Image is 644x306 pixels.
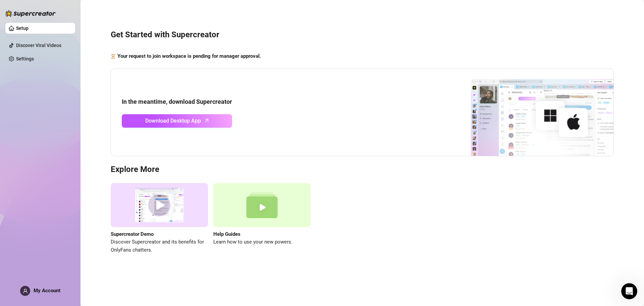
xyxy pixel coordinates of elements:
h3: Explore More [111,164,614,175]
strong: In the meantime, download Supercreator [122,98,232,105]
span: Learn how to use your new powers. [213,238,311,246]
img: download app [446,69,613,156]
a: Settings [16,56,34,61]
strong: Help Guides [213,231,240,237]
h3: Get Started with Supercreator [111,30,614,40]
a: Download Desktop Apparrow-up [122,114,232,128]
img: supercreator demo [111,183,208,227]
a: Supercreator DemoDiscover Supercreator and its benefits for OnlyFans chatters. [111,183,208,254]
a: Setup [16,26,29,31]
img: logo-BBDzfeDw.svg [5,10,56,17]
span: arrow-up [203,117,211,124]
strong: Your request to join workspace is pending for manager approval. [117,53,261,59]
iframe: Intercom live chat [621,283,637,299]
a: Help GuidesLearn how to use your new powers. [213,183,311,254]
span: Discover Supercreator and its benefits for OnlyFans chatters. [111,238,208,254]
span: Download Desktop App [145,117,201,125]
span: My Account [34,288,60,294]
strong: Supercreator Demo [111,231,154,237]
span: hourglass [111,52,115,60]
a: Discover Viral Videos [16,43,61,48]
img: help guides [213,183,311,227]
span: user [23,289,28,294]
